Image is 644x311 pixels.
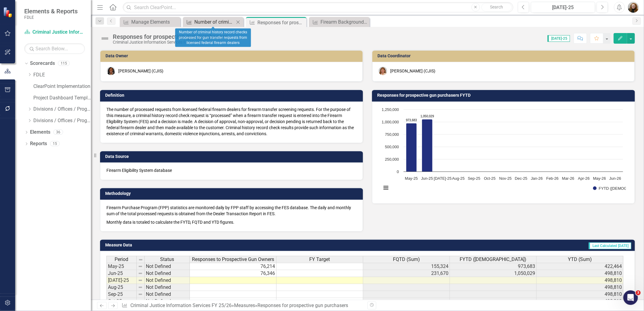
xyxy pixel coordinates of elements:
td: Not Defined [145,277,190,284]
td: Jun-25 [106,270,137,277]
div: [PERSON_NAME] (CJIS) [118,68,163,74]
td: 155,324 [363,263,450,270]
img: 8DAGhfEEPCf229AAAAAElFTkSuQmCC [138,257,143,262]
text: Apr-26 [578,176,590,181]
button: Show FYTD (Sum) [593,186,621,190]
a: Criminal Justice Information Services FY 25/26 [130,303,232,308]
td: Not Defined [145,291,190,298]
img: Lucy Saunders [107,67,115,75]
img: Not Defined [100,34,110,43]
a: ClearPoint Implementation [33,83,91,90]
td: May-25 [106,263,137,270]
a: Divisions / Offices / Programs [33,106,91,113]
h3: Measure Data [105,243,308,247]
td: Sep-25 [106,291,137,298]
div: Firearm Background Checks [320,18,368,26]
a: FDLE [33,72,91,79]
input: Search ClearPoint... [123,2,513,13]
td: Not Defined [145,263,190,270]
span: Last Calculated [DATE] [589,242,631,249]
span: Status [160,257,174,262]
path: May-25, 973,683. FYTD (Sum). [406,123,417,172]
button: [DATE]-25 [531,2,595,13]
text: Oct-25 [484,176,495,181]
span: FYTD ([DEMOGRAPHIC_DATA]) [460,257,527,262]
h3: Responses for prospective gun purchasers FYTD [377,93,632,98]
a: Measures [234,303,255,308]
div: [PERSON_NAME] (CJIS) [390,68,435,74]
a: Reports [30,140,47,147]
iframe: Intercom live chat [623,290,638,305]
td: 1,050,029 [450,270,537,277]
div: Number of criminal history record checks processed for gun transfer requests from licensed federa... [194,18,234,26]
img: Debbie Haire [379,67,387,75]
img: 8DAGhfEEPCf229AAAAAElFTkSuQmCC [138,271,143,276]
td: [DATE]-25 [106,277,137,284]
h3: Data Coordinator [377,54,632,58]
text: 750,000 [385,132,399,137]
span: Responses to Prospective Gun Owners [192,257,274,262]
text: Dec-25 [515,176,527,181]
a: Scorecards [30,60,55,67]
div: [DATE]-25 [533,4,593,11]
text: 1,050,029 [421,115,434,118]
img: 8DAGhfEEPCf229AAAAAElFTkSuQmCC [138,278,143,283]
div: Responses for prospective gun purchasers [113,33,228,40]
span: Search [490,5,503,9]
a: Firearm Background Checks [310,18,368,26]
text: 973,683 [406,119,417,122]
span: Period [115,257,129,262]
span: [DATE]-25 [548,35,570,42]
h3: Methodology [105,191,360,196]
td: 973,683 [450,263,537,270]
td: 231,670 [363,270,450,277]
td: Not Defined [145,284,190,291]
span: 3 [636,290,641,295]
div: Criminal Justice Information Services FY 25/26 [113,40,228,45]
img: 8DAGhfEEPCf229AAAAAElFTkSuQmCC [138,264,143,269]
td: Aug-25 [106,284,137,291]
td: Not Defined [145,298,190,305]
a: Criminal Justice Information Services FY 25/26 [24,29,85,36]
span: FQTD (Sum) [393,257,420,262]
td: 76,214 [190,263,277,270]
button: Jennifer Siddoway [628,2,639,13]
div: 115 [58,61,70,66]
h3: Definition [105,93,360,98]
div: Responses for prospective gun purchasers [257,303,348,308]
div: Responses for prospective gun purchasers [257,19,305,26]
text: Mar-26 [562,176,575,181]
td: Oct-25 [106,298,137,305]
small: FDLE [24,15,78,20]
img: 8DAGhfEEPCf229AAAAAElFTkSuQmCC [138,285,143,290]
input: Search Below... [24,43,85,54]
a: Number of criminal history record checks processed for gun transfer requests from licensed federa... [184,18,234,26]
text: 1,250,000 [382,107,399,112]
div: Number of criminal history record checks processed for gun transfer requests from licensed federa... [175,28,251,47]
div: » » [122,302,363,309]
button: Search [481,3,512,12]
td: 76,346 [190,270,277,277]
td: Not Defined [145,270,190,277]
div: 15 [50,141,60,146]
a: Divisions / Offices / Programs FY 25/26 [33,117,91,124]
p: Monthly data is totaled to calculate the FYTD, FQTD and YTD figures. [106,218,357,225]
div: Manage Elements [131,18,179,26]
text: Aug-25 [452,176,465,181]
text: May-26 [593,176,606,181]
td: 498,810 [537,291,623,298]
p: Firearm Eligibility System database [106,167,357,173]
text: 250,000 [385,157,399,162]
a: Project Dashboard Template [33,95,91,102]
img: 8DAGhfEEPCf229AAAAAElFTkSuQmCC [138,292,143,297]
a: Manage Elements [121,18,179,26]
text: Sep-25 [468,176,480,181]
text: Feb-26 [546,176,559,181]
a: Elements [30,129,50,136]
div: 36 [53,130,63,135]
h3: Data Source [105,154,360,159]
text: 1,000,000 [382,120,399,124]
img: ClearPoint Strategy [3,6,14,18]
td: 498,810 [537,284,623,291]
img: 8DAGhfEEPCf229AAAAAElFTkSuQmCC [138,299,143,304]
